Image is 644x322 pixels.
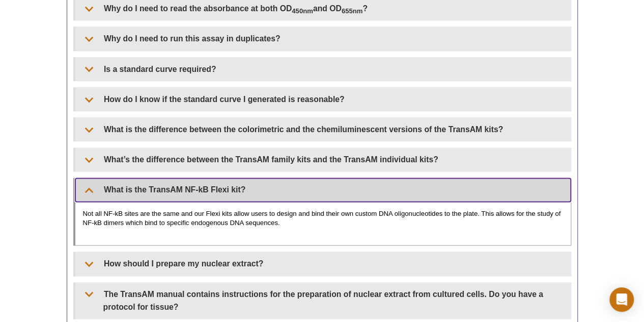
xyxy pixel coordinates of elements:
summary: The TransAM manual contains instructions for the preparation of nuclear extract from cultured cel... [75,283,571,318]
sub: 655nm [342,7,363,15]
p: Not all NF-kB sites are the same and our Flexi kits allow users to design and bind their own cust... [83,209,563,228]
summary: How should I prepare my nuclear extract? [75,252,571,275]
div: Open Intercom Messenger [609,287,634,312]
summary: What is the difference between the colorimetric and the chemiluminescent versions of the TransAM ... [75,118,571,141]
summary: How do I know if the standard curve I generated is reasonable? [75,88,571,111]
summary: Why do I need to run this assay in duplicates? [75,27,571,50]
summary: What’s the difference between the TransAM family kits and the TransAM individual kits? [75,148,571,171]
summary: What is the TransAM NF-kB Flexi kit? [75,178,571,201]
summary: Is a standard curve required? [75,58,571,81]
sub: 450nm [292,7,313,15]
